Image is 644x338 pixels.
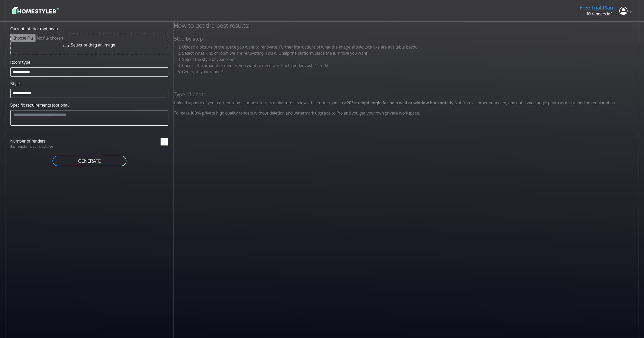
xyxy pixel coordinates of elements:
[182,69,640,75] li: Generate your render!
[171,22,643,29] h4: How to get the best results:
[12,6,59,15] img: logo-3de290ba35641baa71223ecac5eacb59cb85b4c7fdf211dc9aaecaaee71ea2f8.svg
[171,91,643,98] h5: Type of photo
[171,110,643,116] p: To make 100% private high quality renders without deletion and watermark upgrade to Pro and you g...
[10,59,30,65] label: Room type
[580,4,613,11] h5: Free Trial Plan
[171,100,643,106] p: Upload a photo of your current room. For best results make sure it shows the entire room in a Not...
[7,138,89,144] label: Number of renders
[182,56,640,62] li: Select the style of your room.
[10,102,70,108] label: Specific requirements (optional)
[182,44,640,50] li: Upload a picture of the space you want to renovate. Further instructions of what the image should...
[10,81,20,87] label: Style
[10,26,58,32] label: Current interior (optional)
[182,62,640,69] li: Choose the amount of renders you want to generate. Each render costs 1 credit.
[7,144,89,149] p: Each render has a 1 credit fee
[52,155,127,167] button: GENERATE
[580,11,613,17] p: 10 renders left
[182,50,640,56] li: Select what kind of room we are renovating. This will help the platform place the furniture you w...
[171,35,643,42] h5: Step by step
[346,100,455,105] strong: 90° straight angle facing a wall or window horizontally.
